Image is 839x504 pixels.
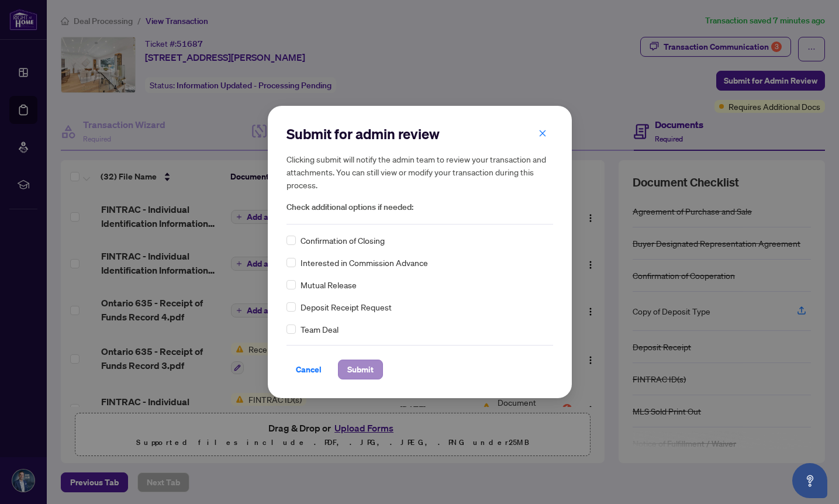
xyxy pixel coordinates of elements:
[792,463,827,498] button: Open asap
[286,201,553,214] span: Check additional options if needed:
[301,256,428,269] span: Interested in Commission Advance
[286,360,331,379] button: Cancel
[338,360,383,379] button: Submit
[347,360,374,379] span: Submit
[538,129,547,137] span: close
[286,153,553,191] h5: Clicking submit will notify the admin team to review your transaction and attachments. You can st...
[286,125,553,143] h2: Submit for admin review
[301,278,357,291] span: Mutual Release
[301,323,339,336] span: Team Deal
[296,360,322,379] span: Cancel
[301,301,392,313] span: Deposit Receipt Request
[301,234,385,247] span: Confirmation of Closing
